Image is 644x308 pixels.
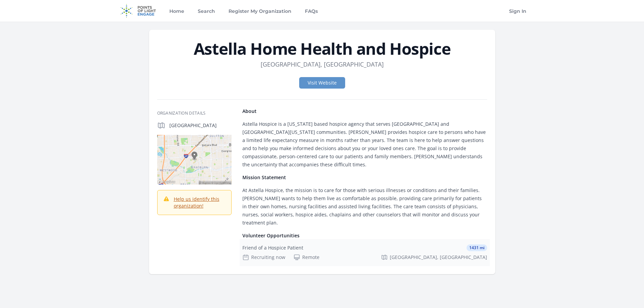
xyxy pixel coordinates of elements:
a: Visit Website [299,77,345,89]
span: 1431 mi [467,244,487,251]
dd: [GEOGRAPHIC_DATA], [GEOGRAPHIC_DATA] [261,60,384,69]
div: Recruiting now [242,254,285,261]
p: Astella Hospice is a [US_STATE] based hospice agency that serves [GEOGRAPHIC_DATA] and [GEOGRAPHI... [242,120,487,169]
span: [GEOGRAPHIC_DATA], [GEOGRAPHIC_DATA] [390,254,487,261]
p: [GEOGRAPHIC_DATA] [169,122,232,129]
h3: Organization Details [157,111,232,116]
div: Friend of a Hospice Patient [242,244,303,251]
a: Help us identify this organization! [174,196,219,209]
h1: Astella Home Health and Hospice [157,41,487,57]
h4: Volunteer Opportunities [242,232,487,239]
img: Map [157,135,232,185]
a: Friend of a Hospice Patient 1431 mi Recruiting now Remote [GEOGRAPHIC_DATA], [GEOGRAPHIC_DATA] [240,239,490,266]
h4: Mission Statement [242,174,487,181]
div: Remote [293,254,319,261]
h4: About [242,108,487,115]
p: At Astella Hospice, the mission is to care for those with serious illnesses or conditions and the... [242,186,487,227]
